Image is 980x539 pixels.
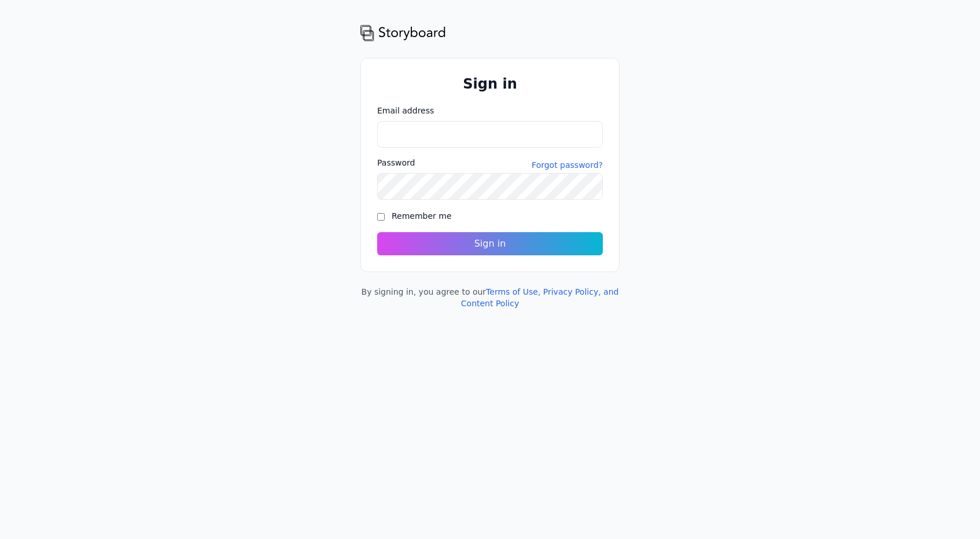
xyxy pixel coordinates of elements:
label: Email address [377,105,603,116]
button: Forgot password? [532,159,603,171]
h1: Sign in [377,75,603,93]
div: By signing in, you agree to our [360,286,620,309]
img: storyboard [360,23,446,42]
a: Terms of Use, Privacy Policy, and Content Policy [461,287,619,308]
label: Password [377,157,415,168]
button: Sign in [377,232,603,255]
label: Remember me [392,211,452,221]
